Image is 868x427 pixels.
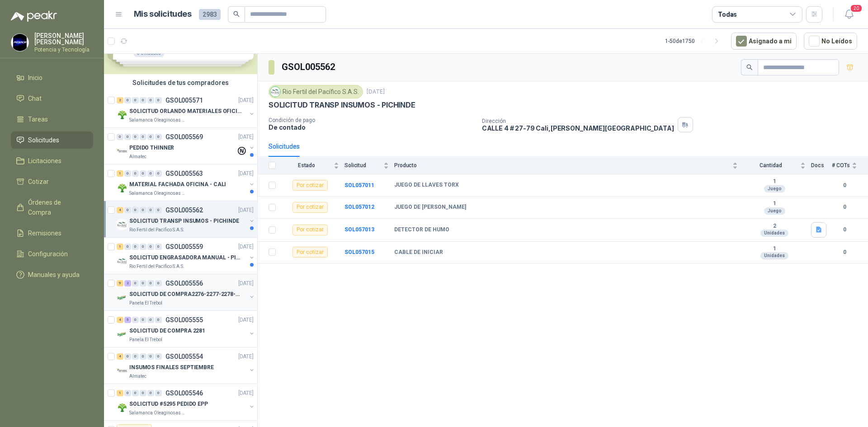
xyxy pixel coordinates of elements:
p: Salamanca Oleaginosas SAS [129,409,186,417]
a: Remisiones [11,225,93,242]
span: Licitaciones [28,156,61,166]
button: No Leídos [804,33,857,50]
p: [DATE] [367,88,385,96]
img: Company Logo [11,34,28,51]
th: Producto [394,157,743,174]
div: 0 [155,280,162,286]
div: 0 [140,207,146,213]
b: 0 [832,225,857,234]
p: SOLICITUD ORLANDO MATERIALES OFICINA - CALI [129,107,242,116]
div: 2 [117,97,123,103]
p: GSOL005554 [165,353,203,360]
div: 0 [155,97,162,103]
p: Panela El Trébol [129,300,162,307]
th: Estado [281,157,344,174]
div: 0 [147,353,154,360]
span: Inicio [28,73,42,83]
a: 4 0 0 0 0 0 GSOL005562[DATE] Company LogoSOLICITUD TRANSP INSUMOS - PICHINDERio Fertil del Pacífi... [117,205,255,234]
div: 0 [140,244,146,250]
div: 0 [132,353,139,360]
div: 0 [155,390,162,396]
p: GSOL005556 [165,280,203,286]
b: JUEGO DE [PERSON_NAME] [394,204,466,211]
span: Solicitud [344,162,382,169]
div: 0 [124,134,131,140]
p: [DATE] [238,169,254,178]
p: [PERSON_NAME] [PERSON_NAME] [34,33,93,45]
p: [DATE] [238,316,254,324]
div: Por cotizar [292,225,328,235]
span: Configuración [28,249,68,259]
div: 0 [124,207,131,213]
p: Dirección [482,118,674,124]
a: Configuración [11,245,93,263]
a: Manuales y ayuda [11,266,93,283]
div: Solicitudes de tus compradores [104,74,257,91]
span: Cotizar [28,177,49,187]
a: 4 0 0 0 0 0 GSOL005554[DATE] Company LogoINSUMOS FINALES SEPTIEMBREAlmatec [117,351,255,380]
button: 20 [841,6,857,23]
div: 0 [155,207,162,213]
b: 1 [743,245,806,253]
span: Manuales y ayuda [28,270,80,280]
div: 0 [132,280,139,286]
div: 0 [147,280,154,286]
div: 1 [117,244,123,250]
div: Por cotizar [292,247,328,258]
a: SOL057011 [344,182,374,188]
a: SOL057015 [344,249,374,255]
div: Por cotizar [292,180,328,191]
p: SOLICITUD TRANSP INSUMOS - PICHINDE [269,100,415,110]
div: Rio Fertil del Pacífico S.A.S. [269,85,363,99]
div: 0 [155,170,162,177]
a: SOL057013 [344,226,374,233]
span: 2983 [199,9,221,20]
th: Docs [811,157,832,174]
a: Órdenes de Compra [11,194,93,221]
p: Rio Fertil del Pacífico S.A.S. [129,263,184,270]
a: Inicio [11,69,93,86]
p: [DATE] [238,279,254,288]
div: 0 [132,97,139,103]
img: Company Logo [117,402,127,413]
a: SOL057012 [344,204,374,210]
div: Juego [764,207,785,215]
span: 20 [850,4,863,13]
div: 4 [117,207,123,213]
div: 0 [132,170,139,177]
div: 0 [147,317,154,323]
div: 0 [117,134,123,140]
div: 0 [124,390,131,396]
p: CALLE 4 # 27-79 Cali , [PERSON_NAME][GEOGRAPHIC_DATA] [482,124,674,132]
div: 0 [140,170,146,177]
div: 0 [132,207,139,213]
div: 9 [117,280,123,286]
img: Company Logo [117,366,127,376]
p: SOLICITUD DE COMPRA2276-2277-2278-2284-2285- [129,290,242,299]
div: 0 [140,97,146,103]
span: Chat [28,94,42,103]
p: SOLICITUD DE COMPRA 2281 [129,327,205,335]
div: 0 [124,244,131,250]
div: Unidades [760,252,788,259]
b: 0 [832,203,857,211]
div: Por cotizar [292,202,328,213]
div: 0 [124,353,131,360]
div: 2 [124,280,131,286]
p: [DATE] [238,133,254,141]
div: 4 [117,353,123,360]
div: 0 [147,390,154,396]
b: 1 [743,200,806,207]
img: Company Logo [270,87,280,97]
p: GSOL005571 [165,97,203,103]
div: 0 [124,97,131,103]
span: Producto [394,162,731,169]
img: Company Logo [117,329,127,340]
span: Tareas [28,114,48,124]
h1: Mis solicitudes [134,8,192,21]
div: 0 [132,390,139,396]
p: SOLICITUD #5295 PEDIDO EPP [129,400,208,408]
th: Solicitud [344,157,394,174]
